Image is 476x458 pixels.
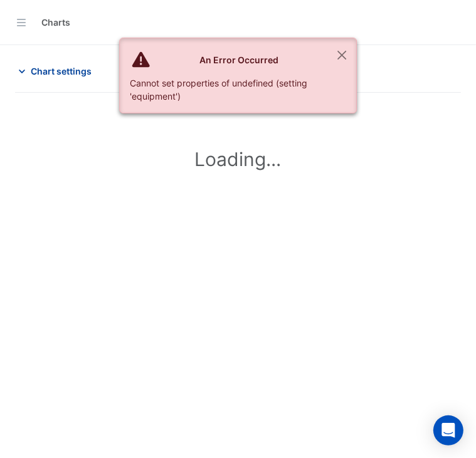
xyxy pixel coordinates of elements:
[327,38,356,72] button: Close
[199,55,278,65] strong: An Error Occurred
[43,148,433,170] h1: Loading...
[433,415,463,445] div: Open Intercom Messenger
[15,60,100,82] button: Chart settings
[31,65,92,78] span: Chart settings
[41,16,70,29] div: Charts
[130,76,327,103] div: Cannot set properties of undefined (setting 'equipment')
